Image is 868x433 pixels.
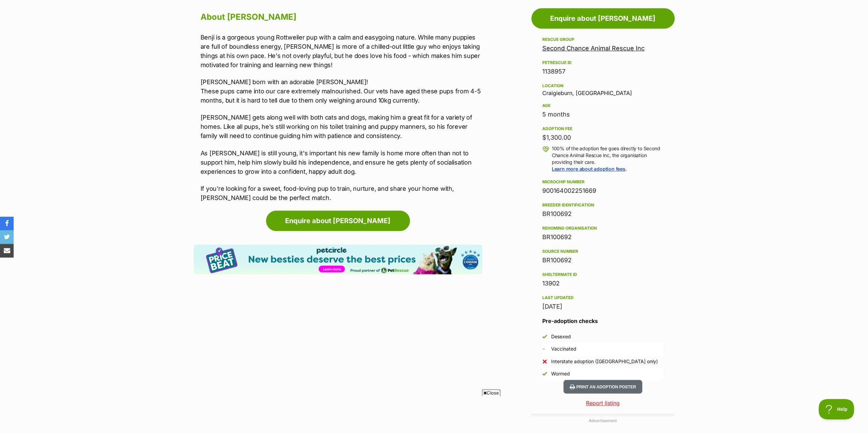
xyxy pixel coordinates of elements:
div: Craigieburn, [GEOGRAPHIC_DATA] [542,82,664,96]
div: BR100692 [542,232,664,242]
div: PetRescue ID [542,60,664,65]
h2: About [PERSON_NAME] [201,10,482,25]
button: Print an adoption poster [563,380,642,394]
div: 1138957 [542,67,664,76]
img: Yes [542,334,547,339]
div: Location [542,83,664,89]
iframe: Help Scout Beacon - Open [819,399,854,419]
img: No [542,359,547,364]
div: BR100692 [542,209,664,219]
div: [DATE] [542,302,664,311]
a: Learn more about adoption fees [552,166,626,172]
div: BR100692 [542,256,664,265]
div: 13902 [542,279,664,288]
a: Report listing [531,399,675,407]
div: $1,300.00 [542,133,664,142]
a: Enquire about [PERSON_NAME] [531,8,675,29]
div: Rehoming organisation [542,226,664,231]
p: 100% of the adoption fee goes directly to Second Chance Animal Rescue Inc, the organisation provi... [552,145,664,172]
div: Desexed [551,333,571,340]
div: Wormed [551,370,570,377]
p: As [PERSON_NAME] is still young, it's important his new family is home more often than not to sup... [201,149,482,176]
div: Source number [542,249,664,254]
div: Last updated [542,295,664,300]
div: Age [542,103,664,108]
span: Unknown [542,345,545,353]
p: Benji is a gorgeous young Rottweiler pup with a calm and easygoing nature. While many puppies are... [201,33,482,69]
div: 5 months [542,110,664,119]
p: If you're looking for a sweet, food-loving pup to train, nurture, and share your home with, [PERS... [201,184,482,202]
div: Rescue group [542,37,664,42]
img: Yes [542,371,547,376]
div: Microchip number [542,179,664,185]
div: Interstate adoption ([GEOGRAPHIC_DATA] only) [551,358,658,365]
a: Enquire about [PERSON_NAME] [266,211,410,231]
a: Second Chance Animal Rescue Inc [542,45,645,52]
div: Adoption fee [542,126,664,132]
p: [PERSON_NAME] gets along well with both cats and dogs, making him a great fit for a variety of ho... [201,113,482,140]
div: Vaccinated [551,345,576,352]
div: Sheltermate ID [542,272,664,277]
h3: Pre-adoption checks [542,317,664,325]
div: 900164002251669 [542,186,664,196]
img: Pet Circle promo banner [194,245,482,274]
p: [PERSON_NAME] born with an adorable [PERSON_NAME]! These pups came into our care extremely malnou... [201,77,482,105]
span: Close [482,389,500,396]
iframe: Advertisement [269,399,600,430]
div: Breeder identification [542,202,664,208]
